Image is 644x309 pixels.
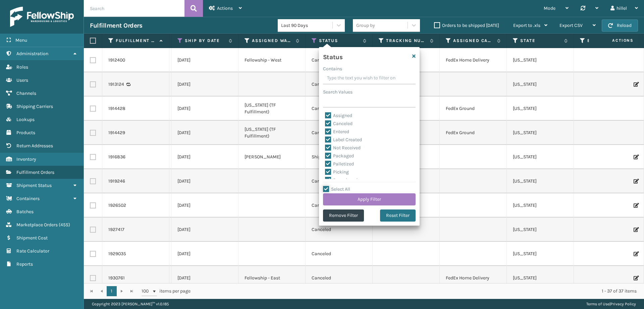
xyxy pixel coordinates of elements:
[559,23,583,28] span: Export CSV
[108,202,126,209] a: 1926502
[325,161,354,167] label: Palletized
[238,48,306,72] td: Fellowship - West
[325,121,353,126] label: Canceled
[238,145,306,169] td: [PERSON_NAME]
[323,186,350,192] label: Select All
[507,266,574,290] td: [US_STATE]
[16,209,34,215] span: Batches
[591,35,638,46] span: Actions
[356,22,375,29] div: Group by
[16,51,48,56] span: Administration
[16,90,36,96] span: Channels
[16,64,28,70] span: Roles
[90,22,142,30] h3: Fulfillment Orders
[586,302,609,306] a: Terms of Use
[507,96,574,121] td: [US_STATE]
[171,72,238,96] td: [DATE]
[507,169,574,193] td: [US_STATE]
[440,96,507,121] td: FedEx Ground
[306,169,373,193] td: Canceled
[325,129,349,134] label: Entered
[306,48,373,72] td: Canceled
[440,266,507,290] td: FedEx Home Delivery
[171,169,238,193] td: [DATE]
[544,5,555,11] span: Mode
[171,242,238,266] td: [DATE]
[453,38,494,44] label: Assigned Carrier Service
[507,72,574,96] td: [US_STATE]
[306,145,373,169] td: Shipped Externally
[171,218,238,242] td: [DATE]
[323,51,342,61] h4: Status
[323,193,416,205] button: Apply Filter
[108,57,125,64] a: 1912400
[92,299,169,309] p: Copyright 2023 [PERSON_NAME]™ v 1.0.185
[306,242,373,266] td: Canceled
[185,38,225,44] label: Ship By Date
[108,154,125,160] a: 1916836
[319,38,360,44] label: Status
[16,143,53,149] span: Return Addresses
[323,65,342,72] label: Contains
[507,121,574,145] td: [US_STATE]
[306,72,373,96] td: Canceled
[587,38,628,44] label: Error
[507,145,574,169] td: [US_STATE]
[16,117,35,122] span: Lookups
[16,104,53,109] span: Shipping Carriers
[380,209,416,222] button: Reset Filter
[386,38,427,44] label: Tracking Number
[16,77,28,83] span: Users
[16,169,54,175] span: Fulfillment Orders
[16,196,40,201] span: Containers
[634,203,638,208] i: Edit
[440,48,507,72] td: FedEx Home Delivery
[238,96,306,121] td: [US_STATE] (TF Fulfillment)
[634,227,638,232] i: Edit
[108,81,124,88] a: 1913124
[16,235,48,241] span: Shipment Cost
[513,23,540,28] span: Export to .xls
[108,178,125,185] a: 1919246
[325,145,361,151] label: Not Received
[507,218,574,242] td: [US_STATE]
[634,155,638,159] i: Edit
[171,121,238,145] td: [DATE]
[634,82,638,87] i: Edit
[171,48,238,72] td: [DATE]
[281,22,333,29] div: Last 90 Days
[306,266,373,290] td: Canceled
[200,288,637,295] div: 1 - 37 of 37 items
[306,96,373,121] td: Canceled
[323,88,353,95] label: Search Values
[440,121,507,145] td: FedEx Ground
[520,38,561,44] label: State
[325,153,354,159] label: Packaged
[238,266,306,290] td: Fellowship - East
[108,250,126,257] a: 1929035
[171,193,238,218] td: [DATE]
[325,177,358,183] label: Reassigned
[325,137,362,143] label: Label Created
[10,7,74,27] img: logo
[16,183,52,188] span: Shipment Status
[142,288,152,295] span: 100
[108,129,125,136] a: 1914429
[107,286,117,296] a: 1
[306,193,373,218] td: Canceled
[323,72,416,84] input: Type the text you wish to filter on
[507,242,574,266] td: [US_STATE]
[108,226,124,233] a: 1927417
[16,130,35,136] span: Products
[325,169,349,175] label: Picking
[507,193,574,218] td: [US_STATE]
[171,145,238,169] td: [DATE]
[238,121,306,145] td: [US_STATE] (TF Fulfillment)
[217,5,233,11] span: Actions
[252,38,292,44] label: Assigned Warehouse
[507,48,574,72] td: [US_STATE]
[171,96,238,121] td: [DATE]
[116,38,156,44] label: Fulfillment Order Id
[59,222,70,228] span: ( 455 )
[586,299,636,309] div: |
